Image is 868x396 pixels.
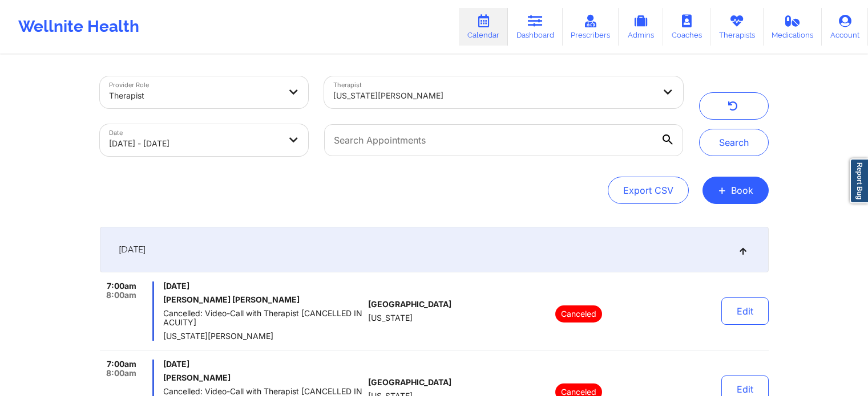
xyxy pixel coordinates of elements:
a: Therapists [710,8,764,46]
a: Admins [619,8,663,46]
a: Prescribers [563,8,619,46]
span: [US_STATE][PERSON_NAME] [163,332,364,341]
a: Dashboard [508,8,563,46]
button: Edit [721,297,769,325]
span: [DATE] [163,281,364,291]
div: Therapist [109,83,280,108]
a: Report Bug [850,158,868,203]
span: 7:00am [107,360,136,369]
span: 7:00am [107,281,136,291]
span: [GEOGRAPHIC_DATA] [368,300,451,309]
span: [DATE] [163,360,364,369]
span: Cancelled: Video-Call with Therapist [CANCELLED IN ACUITY] [163,309,364,327]
div: [DATE] - [DATE] [109,131,280,156]
span: [US_STATE] [368,313,413,322]
h6: [PERSON_NAME] [163,373,364,382]
span: + [718,187,726,193]
span: [DATE] [119,244,146,255]
a: Account [822,8,868,46]
button: Export CSV [608,177,689,204]
input: Search Appointments [324,124,683,156]
p: Canceled [555,305,602,322]
span: [GEOGRAPHIC_DATA] [368,378,451,387]
a: Coaches [663,8,710,46]
div: [US_STATE][PERSON_NAME] [333,83,655,108]
a: Calendar [459,8,508,46]
span: 8:00am [106,369,136,378]
a: Medications [764,8,822,46]
span: 8:00am [106,291,136,300]
button: +Book [703,177,769,204]
button: Search [699,129,769,156]
h6: [PERSON_NAME] [PERSON_NAME] [163,295,364,304]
